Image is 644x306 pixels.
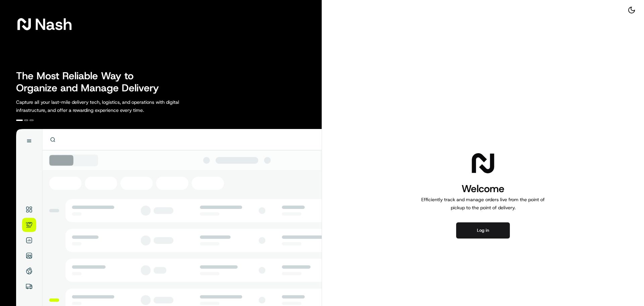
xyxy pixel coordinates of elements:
h2: The Most Reliable Way to Organize and Manage Delivery [16,70,166,94]
span: Nash [35,17,72,31]
p: Efficiently track and manage orders live from the point of pickup to the point of delivery. [419,195,547,212]
h1: Welcome [419,182,547,195]
button: Log in [456,222,510,238]
p: Capture all your last-mile delivery tech, logistics, and operations with digital infrastructure, ... [16,98,209,114]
